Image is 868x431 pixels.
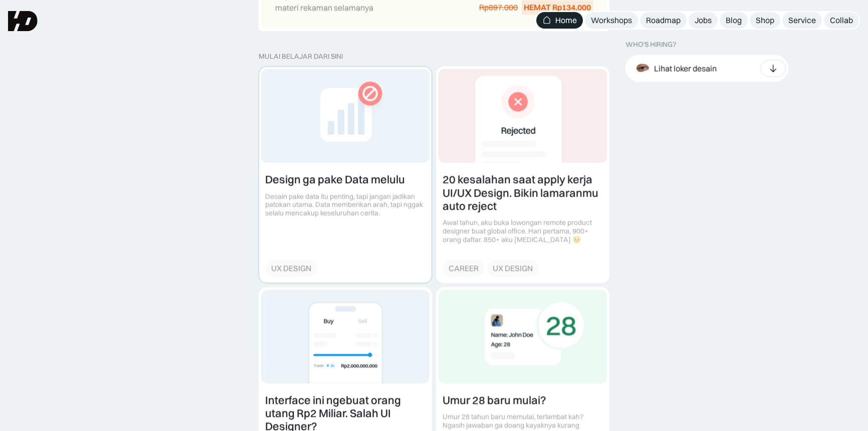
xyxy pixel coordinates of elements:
a: Jobs [689,12,718,29]
a: Home [536,12,583,29]
div: Service [788,15,816,26]
a: Roadmap [640,12,687,29]
div: Blog [726,15,742,26]
a: Workshops [585,12,638,29]
div: Roadmap [646,15,681,26]
a: Service [782,12,822,29]
a: Shop [750,12,780,29]
div: MULAI BELAJAR DARI SINI [259,52,609,61]
a: Blog [720,12,748,29]
div: Shop [756,15,774,26]
div: Rp897.000 [479,2,518,13]
a: Collab [824,12,859,29]
div: Jobs [695,15,712,26]
div: Collab [830,15,853,26]
div: Workshops [591,15,632,26]
div: Lihat loker desain [654,63,717,73]
div: Home [555,15,577,26]
div: HEMAT Rp134.000 [524,2,591,13]
div: WHO’S HIRING? [625,40,676,49]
